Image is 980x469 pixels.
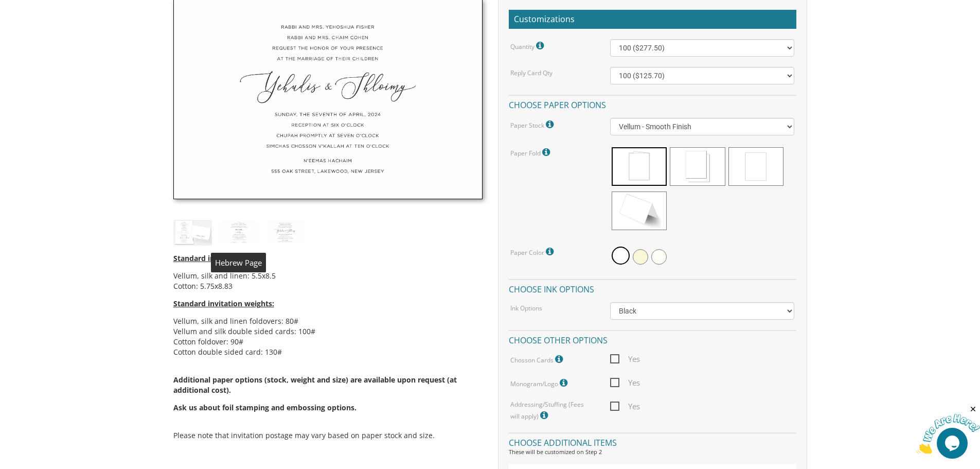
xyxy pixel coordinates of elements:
[510,376,570,390] label: Monogram/Logo
[509,330,796,348] h4: Choose other options
[509,95,796,113] h4: Choose paper options
[173,316,483,326] li: Vellum, silk and linen foldovers: 80#
[509,279,796,297] h4: Choose ink options
[610,400,640,413] span: Yes
[173,281,483,291] li: Cotton: 5.75x8.83
[509,448,796,456] div: These will be customized on Step 2
[509,432,796,450] h4: Choose additional items
[266,220,305,245] img: style11_eng.jpg
[610,376,640,389] span: Yes
[173,253,263,263] span: Standard invitation sizes:
[173,375,483,413] span: Additional paper options (stock, weight and size) are available upon request (at additional cost).
[220,220,258,245] img: style11_heb.jpg
[173,326,483,337] li: Vellum and silk double sided cards: 100#
[173,220,212,245] img: style11_thumb.jpg
[173,347,483,357] li: Cotton double sided card: 130#
[173,403,357,412] span: Ask us about foil stamping and embossing options.
[173,246,483,451] div: Please note that invitation postage may vary based on paper stock and size.
[510,118,556,131] label: Paper Stock
[173,271,483,281] li: Vellum, silk and linen: 5.5x8.5
[173,299,274,308] span: Standard invitation weights:
[173,337,483,347] li: Cotton foldover: 90#
[510,304,542,312] label: Ink Options
[509,10,796,29] h2: Customizations
[916,405,980,454] iframe: chat widget
[610,353,640,366] span: Yes
[510,39,546,53] label: Quantity
[510,400,595,422] label: Addressing/Stuffing (Fees will apply)
[510,68,553,77] label: Reply Card Qty
[510,146,553,159] label: Paper Fold
[510,353,565,366] label: Chosson Cards
[510,245,556,258] label: Paper Color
